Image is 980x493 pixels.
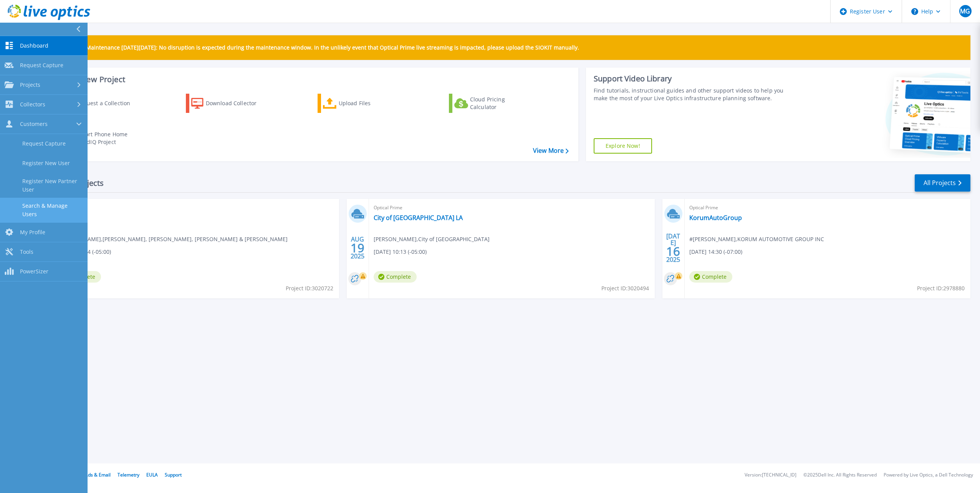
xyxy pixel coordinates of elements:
a: All Projects [915,174,970,192]
span: Optical Prime [58,203,334,212]
span: Collectors [20,101,45,108]
span: 16 [666,248,680,255]
div: Find tutorials, instructional guides and other support videos to help you make the most of your L... [594,87,792,102]
div: Support Video Library [594,74,792,84]
a: KorumAutoGroup [689,214,742,222]
span: PowerSizer [20,268,48,275]
a: EULA [146,471,158,478]
span: Tools [20,248,33,255]
div: AUG 2025 [350,234,365,262]
li: © 2025 Dell Inc. All Rights Reserved [803,473,877,478]
span: [DATE] 10:13 (-05:00) [374,248,427,256]
div: Upload Files [339,96,400,111]
span: Customers [20,121,48,127]
span: Optical Prime [689,203,966,212]
div: Cloud Pricing Calculator [470,96,531,111]
a: Explore Now! [594,138,652,154]
a: Download Collector [186,94,271,113]
div: Download Collector [206,96,267,111]
a: View More [533,147,569,154]
a: Cloud Pricing Calculator [449,94,535,113]
span: [PERSON_NAME] , City of [GEOGRAPHIC_DATA] [374,235,490,243]
span: Project ID: 3020722 [286,284,333,293]
h3: Start a New Project [55,75,568,84]
div: [DATE] 2025 [666,234,680,262]
span: 19 [351,245,364,251]
span: Dashboard [20,42,48,49]
span: Optical Prime [374,203,650,212]
span: My Profile [20,229,45,236]
span: [DATE] 14:30 (-07:00) [689,248,742,256]
a: Telemetry [118,471,139,478]
div: Request a Collection [76,96,138,111]
span: Complete [689,271,732,283]
a: Support [165,471,182,478]
li: Powered by Live Optics, a Dell Technology [884,473,973,478]
span: Complete [374,271,417,283]
span: Project ID: 2978880 [917,284,965,293]
span: #[PERSON_NAME] , KORUM AUTOMOTIVE GROUP INC [689,235,824,243]
a: Upload Files [318,94,403,113]
span: Project ID: 3020494 [601,284,649,293]
span: MG [960,8,970,14]
li: Version: [TECHNICAL_ID] [745,473,796,478]
a: Request a Collection [55,94,140,113]
a: City of [GEOGRAPHIC_DATA] LA [374,214,463,222]
span: [PERSON_NAME] , [PERSON_NAME], [PERSON_NAME], [PERSON_NAME] & [PERSON_NAME] [58,235,288,243]
p: Scheduled Maintenance [DATE][DATE]: No disruption is expected during the maintenance window. In t... [57,45,579,51]
span: Projects [20,81,40,88]
div: Import Phone Home CloudIQ Project [75,131,135,146]
span: Request Capture [20,62,63,69]
a: Ads & Email [85,471,111,478]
